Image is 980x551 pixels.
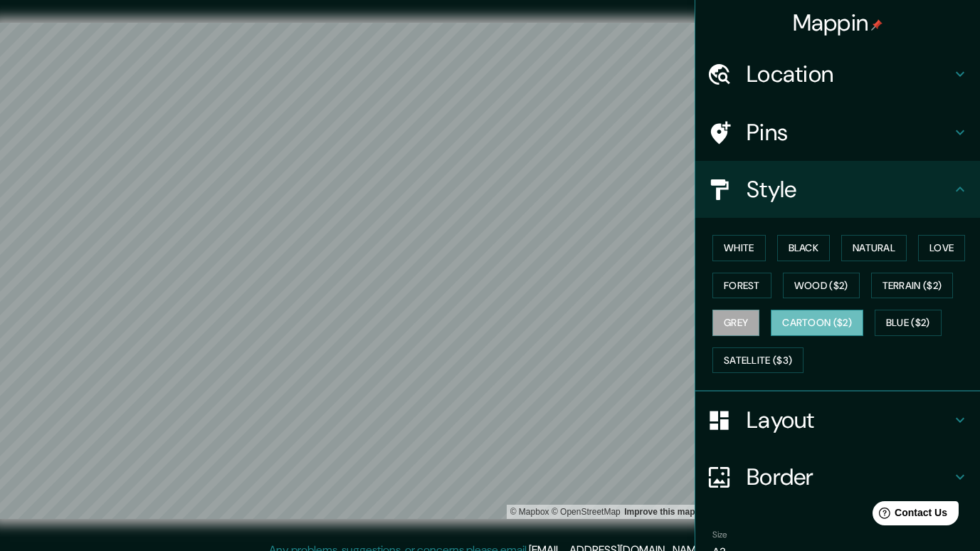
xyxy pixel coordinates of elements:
div: Pins [695,104,980,161]
h4: Mappin [793,9,883,37]
h4: Pins [747,118,952,147]
button: Forest [712,273,771,299]
button: Terrain ($2) [871,273,954,299]
h4: Border [747,463,952,491]
h4: Location [747,60,952,88]
h4: Layout [747,406,952,434]
button: Blue ($2) [875,310,942,336]
button: Natural [841,235,907,261]
button: Wood ($2) [783,273,860,299]
button: Grey [712,310,759,336]
h4: Style [747,175,952,204]
label: Size [712,529,727,541]
button: Cartoon ($2) [771,310,863,336]
button: Satellite ($3) [712,347,804,374]
div: Location [695,46,980,103]
a: OpenStreetMap [552,507,621,517]
div: Style [695,161,980,218]
div: Border [695,448,980,505]
button: White [712,235,766,261]
a: Mapbox [510,507,549,517]
button: Love [918,235,965,261]
button: Black [777,235,831,261]
img: pin-icon.png [871,19,882,31]
iframe: Help widget launcher [853,495,964,535]
a: Map feedback [624,507,695,517]
div: Layout [695,392,980,448]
